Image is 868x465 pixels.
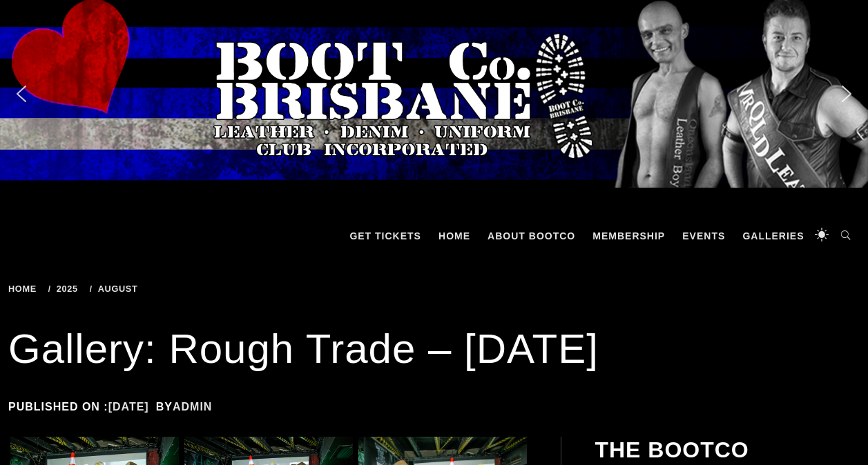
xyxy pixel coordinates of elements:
[343,215,428,257] a: GET TICKETS
[10,83,32,105] img: previous arrow
[432,215,477,257] a: Home
[90,284,143,294] a: August
[173,401,212,413] a: admin
[8,321,860,377] h1: Gallery: Rough Trade – [DATE]
[156,401,220,413] span: by
[481,215,582,257] a: About BootCo
[586,215,672,257] a: Membership
[108,401,149,413] a: [DATE]
[8,284,41,294] a: Home
[8,401,156,413] span: Published on :
[836,83,858,105] img: next arrow
[675,215,732,257] a: Events
[735,215,811,257] a: Galleries
[48,284,83,294] a: 2025
[8,284,327,294] div: Breadcrumbs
